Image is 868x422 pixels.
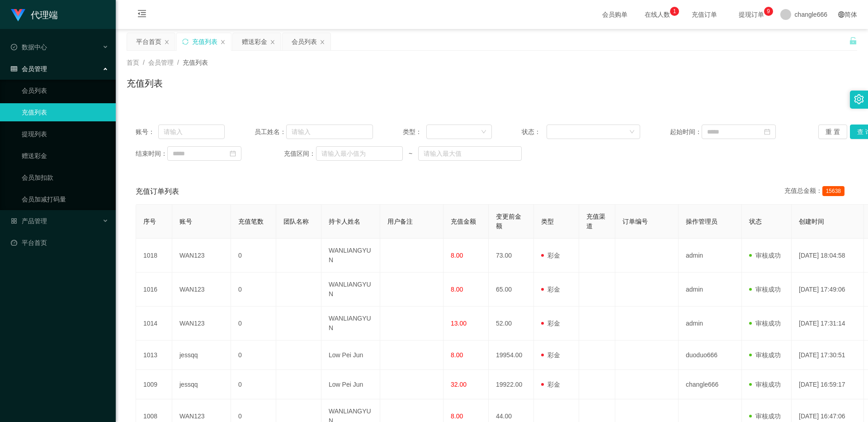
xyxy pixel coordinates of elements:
a: 会员加减打码量 [22,190,108,208]
span: 结束时间： [136,149,167,158]
span: 提现订单 [734,11,769,18]
i: 图标: calendar [230,150,236,157]
td: [DATE] 17:30:51 [792,340,864,370]
i: 图标: menu-fold [127,0,157,29]
td: jessqq [172,370,231,399]
span: 审核成功 [749,320,781,327]
i: 图标: global [838,11,844,18]
td: 73.00 [489,239,534,273]
span: 持卡人姓名 [329,218,360,225]
span: 状态： [522,127,547,137]
span: 状态 [749,218,762,225]
span: 账号 [179,218,192,225]
span: 订单编号 [623,218,648,225]
span: 8.00 [451,412,463,420]
span: 彩金 [541,381,560,388]
td: 0 [231,273,276,307]
input: 请输入 [158,125,225,139]
div: 赠送彩金 [242,33,267,50]
td: 1009 [136,370,172,399]
span: 团队名称 [283,218,309,225]
span: 类型 [541,218,554,225]
i: 图标: close [270,39,275,45]
span: 审核成功 [749,351,781,359]
a: 图标: dashboard平台首页 [11,234,108,252]
span: 创建时间 [799,218,824,225]
i: 图标: setting [854,94,864,104]
span: 15638 [822,186,844,196]
i: 图标: close [320,39,325,45]
td: 0 [231,307,276,340]
span: 审核成功 [749,412,781,420]
td: 19954.00 [489,340,534,370]
td: changle666 [679,370,742,399]
sup: 9 [764,7,773,16]
td: [DATE] 18:04:58 [792,239,864,273]
td: jessqq [172,340,231,370]
i: 图标: close [220,39,226,45]
img: logo.9652507e.png [11,9,25,22]
td: WANLIANGYUN [321,307,380,340]
td: Low Pei Jun [321,370,380,399]
a: 会员列表 [22,82,108,100]
span: 会员管理 [11,65,47,72]
span: 审核成功 [749,381,781,388]
span: 32.00 [451,381,467,388]
td: WAN123 [172,273,231,307]
a: 会员加扣款 [22,168,108,187]
div: 会员列表 [292,33,317,50]
button: 重 置 [818,125,847,139]
span: 充值笔数 [238,218,264,225]
input: 请输入最大值 [418,146,521,161]
td: 1016 [136,273,172,307]
td: admin [679,307,742,340]
p: 9 [767,7,770,16]
span: 8.00 [451,286,463,293]
span: 8.00 [451,351,463,359]
i: 图标: check-circle-o [11,44,17,50]
span: 首页 [127,59,139,66]
span: 彩金 [541,252,560,259]
span: / [177,59,179,66]
i: 图标: close [164,39,170,45]
td: 0 [231,340,276,370]
i: 图标: sync [182,38,189,45]
td: 1013 [136,340,172,370]
span: 审核成功 [749,252,781,259]
td: admin [679,239,742,273]
div: 充值列表 [192,33,217,50]
span: 13.00 [451,320,467,327]
td: 52.00 [489,307,534,340]
span: ~ [403,149,418,158]
div: 平台首页 [136,33,161,50]
a: 赠送彩金 [22,147,108,165]
span: 产品管理 [11,217,47,225]
span: 充值列表 [183,59,208,66]
td: admin [679,273,742,307]
span: 操作管理员 [686,218,717,225]
a: 代理端 [11,11,58,18]
td: [DATE] 17:31:14 [792,307,864,340]
td: WANLIANGYUN [321,239,380,273]
td: WANLIANGYUN [321,273,380,307]
span: 会员管理 [148,59,174,66]
a: 提现列表 [22,125,108,143]
td: duoduo666 [679,340,742,370]
td: Low Pei Jun [321,340,380,370]
span: 审核成功 [749,286,781,293]
span: 在线人数 [640,11,675,18]
td: [DATE] 16:59:17 [792,370,864,399]
span: 彩金 [541,351,560,359]
a: 充值列表 [22,103,108,121]
span: 数据中心 [11,43,47,51]
span: 变更前金额 [496,213,521,230]
span: 8.00 [451,252,463,259]
td: 0 [231,239,276,273]
span: 账号： [136,127,158,137]
div: 充值总金额： [784,186,848,197]
i: 图标: down [629,129,635,135]
i: 图标: unlock [849,37,857,45]
td: 1018 [136,239,172,273]
span: 用户备注 [387,218,413,225]
i: 图标: appstore-o [11,218,17,224]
